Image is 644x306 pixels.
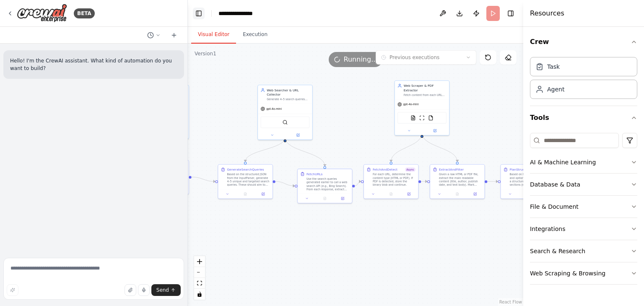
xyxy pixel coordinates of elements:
[390,54,439,61] span: Previous executions
[156,287,169,293] span: Send
[530,30,637,54] button: Crew
[236,26,274,44] button: Execution
[530,130,637,291] div: Tools
[530,262,637,284] button: Web Scraping & Browsing
[283,137,327,166] g: Edge from 834f66f2-3450-4d8a-97d7-3c0fb5a6d203 to 733107fb-c68d-46f8-a0e0-1ae0b60fddbd
[530,8,564,18] h4: Resources
[17,4,67,23] img: Logo
[373,173,415,187] div: For each URL, determine the content type (HTML or PDF). If PDF is detected, store the binary blob...
[74,8,95,18] div: BETA
[151,284,181,296] button: Send
[10,57,177,72] p: Hello! I'm the CrewAI assistant. What kind of automation do you want to build?
[306,172,322,176] div: FetchURLs
[530,196,637,218] button: File & Document
[421,179,427,184] g: Edge from e1566d88-8be7-464b-a663-7cb2dc659805 to 86efb8be-0536-4c84-b013-6abbf575ffb6
[420,133,460,162] g: Edge from dd04d612-04a0-44ba-a22d-d463550947ab to 86efb8be-0536-4c84-b013-6abbf575ffb6
[499,300,522,304] a: React Flow attribution
[344,54,378,65] span: Running...
[403,103,419,106] span: gpt-4o-mini
[448,192,467,197] button: No output available
[530,218,637,240] button: Integrations
[467,192,483,197] button: Open in side panel
[530,202,579,211] div: File & Document
[315,196,334,201] button: No output available
[267,98,309,101] div: Generate 4–5 search queries based on user input, retrieve URLs using a web search API (like Bing ...
[194,267,205,278] button: zoom out
[530,269,605,277] div: Web Scraping & Browsing
[297,169,353,203] div: FetchURLsUse the search queries generated earlier to call a web search API (e.g., Bing Search). F...
[192,175,215,184] g: Edge from 13f274ed-b165-4857-a00f-0472761cf3d8 to 232c3219-476d-4c61-9cdb-bfff5088b6be
[530,106,637,130] button: Tools
[530,54,637,106] div: Crew
[218,164,273,199] div: GenerateSearchQueriesBased on the structured JSON from the InputParser, generate 4–5 unique and t...
[335,196,350,201] button: Open in side panel
[267,88,309,97] div: Web Searcher & URL Collector
[404,93,447,96] div: Fetch content from each URL and extract relevant metadata and text. Handle both HTML and PDF files.
[519,192,538,197] button: No output available
[530,174,637,195] button: Database & Data
[193,8,205,19] button: Hide left sidebar
[547,62,560,71] div: Task
[401,192,416,197] button: Open in side panel
[376,50,476,65] button: Previous executions
[257,85,313,140] div: Web Searcher & URL CollectorGenerate 4–5 search queries based on user input, retrieve URLs using ...
[382,192,400,197] button: No output available
[547,85,564,93] div: Agent
[283,119,288,125] img: SerperDevTool
[243,137,287,162] g: Edge from 834f66f2-3450-4d8a-97d7-3c0fb5a6d203 to 232c3219-476d-4c61-9cdb-bfff5088b6be
[530,247,585,255] div: Search & Research
[306,177,349,191] div: Use the search queries generated earlier to call a web search API (e.g., Bing Search). From each ...
[530,225,565,233] div: Integrations
[167,30,181,40] button: Start a new chat
[373,167,397,172] div: FetchAndDetect
[395,80,450,136] div: Web Scraper & PDF ExtractorFetch content from each URL and extract relevant metadata and text. Ha...
[430,164,485,199] div: ExtractAndFilterGiven a raw HTML or PDF file, extract the main readable content (title, author, p...
[218,9,265,18] nav: breadcrumb
[505,8,517,19] button: Hide right sidebar
[195,50,216,57] div: Version 1
[509,167,530,172] div: PlanStructure
[194,289,205,300] button: toggle interactivity
[138,284,150,296] button: Click to speak your automation idea
[144,30,164,40] button: Switch to previous chat
[256,192,271,197] button: Open in side panel
[236,192,255,197] button: No output available
[439,173,482,187] div: Given a raw HTML or PDF file, extract the main readable content (title, author, publish date, and...
[500,164,556,199] div: PlanStructureBased on the topic (company and optional product), generate a structured outline of ...
[410,115,416,121] img: PDFSearchTool
[364,164,419,199] div: FetchAndDetectAsyncFor each URL, determine the content type (HTML or PDF). If PDF is detected, st...
[355,179,361,188] g: Edge from 733107fb-c68d-46f8-a0e0-1ae0b60fddbd to e1566d88-8be7-464b-a663-7cb2dc659805
[275,179,295,188] g: Edge from 232c3219-476d-4c61-9cdb-bfff5088b6be to 733107fb-c68d-46f8-a0e0-1ae0b60fddbd
[194,256,205,267] button: zoom in
[439,167,464,172] div: ExtractAndFilter
[227,167,264,172] div: GenerateSearchQueries
[227,173,270,187] div: Based on the structured JSON from the InputParser, generate 4–5 unique and targeted search querie...
[125,284,136,296] button: Upload files
[405,167,415,172] span: Async
[389,133,424,162] g: Edge from dd04d612-04a0-44ba-a22d-d463550947ab to e1566d88-8be7-464b-a663-7cb2dc659805
[488,179,498,184] g: Edge from 86efb8be-0536-4c84-b013-6abbf575ffb6 to 6741a08f-5b6a-4689-a7aa-662de5a3168d
[509,173,552,187] div: Based on the topic (company and optional product), generate a structured outline of report sectio...
[530,240,637,262] button: Search & Research
[194,278,205,289] button: fit view
[404,83,447,92] div: Web Scraper & PDF Extractor
[422,128,447,133] button: Open in side panel
[7,284,18,296] button: Improve this prompt
[286,132,311,138] button: Open in side panel
[428,115,434,121] img: FileReadTool
[266,107,282,110] span: gpt-4o-mini
[194,256,205,300] div: React Flow controls
[419,115,425,121] img: ScrapeWebsiteTool
[530,151,637,173] button: AI & Machine Learning
[530,158,596,166] div: AI & Machine Learning
[191,26,236,44] button: Visual Editor
[530,180,580,189] div: Database & Data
